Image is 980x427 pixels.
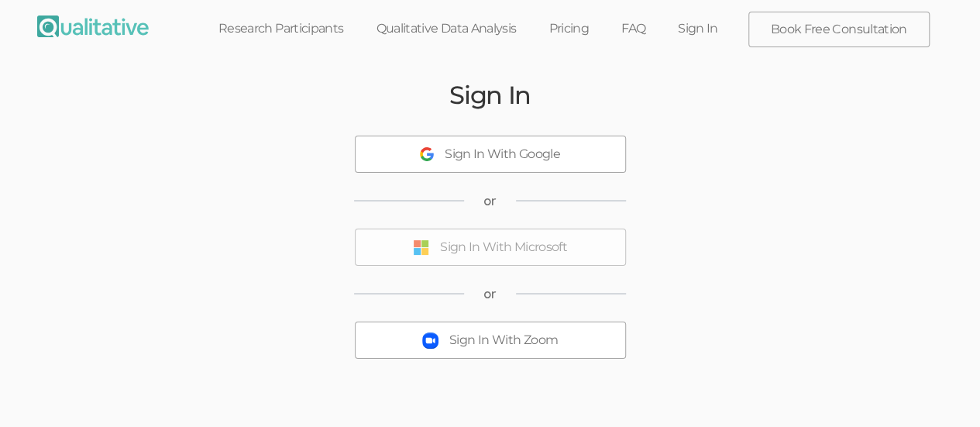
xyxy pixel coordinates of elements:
img: Sign In With Microsoft [413,239,429,256]
button: Sign In With Zoom [355,322,626,359]
a: Pricing [532,12,605,46]
img: Qualitative [37,15,149,37]
div: Sign In With Google [445,146,560,164]
a: FAQ [605,12,662,46]
button: Sign In With Google [355,136,626,173]
img: Sign In With Zoom [422,332,438,349]
span: or [483,285,497,303]
a: Book Free Consultation [749,12,929,46]
a: Research Participants [202,12,360,46]
h2: Sign In [449,81,531,108]
a: Sign In [662,12,734,46]
iframe: Chat Widget [903,353,980,427]
div: Sign In With Zoom [449,332,558,350]
button: Sign In With Microsoft [355,229,626,266]
a: Qualitative Data Analysis [359,12,532,46]
img: Sign In With Google [420,147,434,161]
div: Sign In With Microsoft [440,239,567,257]
span: or [483,192,497,210]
